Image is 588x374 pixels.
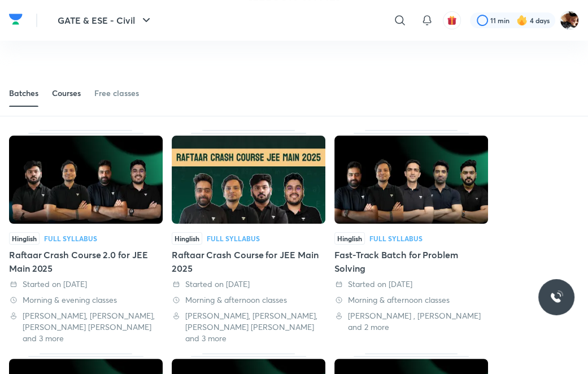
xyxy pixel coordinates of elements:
[443,11,461,29] button: avatar
[560,11,579,30] img: Shatasree das
[334,130,488,344] div: Fast-Track Batch for Problem Solving
[172,248,325,275] div: Raftaar Crash Course for JEE Main 2025
[172,136,325,224] img: Thumbnail
[334,279,488,290] div: Started on 6 Sep 2024
[550,290,563,304] img: ttu
[447,15,457,25] img: avatar
[9,310,163,344] div: Akash Tyagi, Vaibhav Singh, Mohammad Kashif Alam and 3 more
[172,310,325,344] div: Akash Tyagi, Vaibhav Singh, Mohammad Kashif Alam and 3 more
[172,232,202,245] span: Hinglish
[516,15,528,26] img: streak
[44,235,97,242] div: Full Syllabus
[9,248,163,275] div: Raftaar Crash Course 2.0 for JEE Main 2025
[94,80,139,107] a: Free classes
[172,279,325,290] div: Started on 17 Oct 2024
[334,248,488,275] div: Fast-Track Batch for Problem Solving
[94,88,139,99] div: Free classes
[9,130,163,344] div: Raftaar Crash Course 2.0 for JEE Main 2025
[9,232,40,245] span: Hinglish
[9,88,38,99] div: Batches
[334,294,488,306] div: Morning & afternoon classes
[51,9,160,32] button: GATE & ESE - Civil
[52,88,81,99] div: Courses
[334,136,488,224] img: Thumbnail
[369,235,423,242] div: Full Syllabus
[334,310,488,333] div: Akash Tyagi, Siddhartha , Arvind Kalia and 2 more
[9,279,163,290] div: Started on 17 Oct 2024
[207,235,260,242] div: Full Syllabus
[172,130,325,344] div: Raftaar Crash Course for JEE Main 2025
[9,294,163,306] div: Morning & evening classes
[9,11,23,31] a: Company Logo
[9,11,23,28] img: Company Logo
[334,232,365,245] span: Hinglish
[172,294,325,306] div: Morning & afternoon classes
[9,80,38,107] a: Batches
[52,80,81,107] a: Courses
[9,136,163,224] img: Thumbnail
